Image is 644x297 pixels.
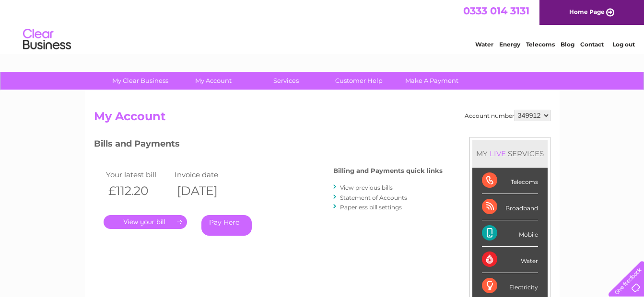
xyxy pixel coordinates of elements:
h3: Bills and Payments [94,137,443,154]
a: . [104,215,187,229]
a: Telecoms [526,41,555,48]
div: LIVE [488,149,508,158]
div: Account number [465,110,550,121]
a: Make A Payment [392,72,471,90]
a: Customer Help [319,72,398,90]
div: Broadband [482,194,538,220]
a: View previous bills [340,184,393,191]
div: MY SERVICES [472,140,548,167]
th: £112.20 [104,181,173,201]
h4: Billing and Payments quick links [333,167,443,174]
div: Water [482,247,538,273]
img: logo.png [23,25,71,54]
a: Statement of Accounts [340,194,407,201]
td: Invoice date [172,168,241,181]
a: Log out [612,41,635,48]
a: Contact [580,41,604,48]
div: Clear Business is a trading name of Verastar Limited (registered in [GEOGRAPHIC_DATA] No. 3667643... [96,5,549,46]
td: Your latest bill [104,168,173,181]
div: Telecoms [482,168,538,194]
a: 0333 014 3131 [463,5,529,17]
a: My Account [174,72,253,90]
a: Water [475,41,493,48]
div: Mobile [482,220,538,247]
a: Services [246,72,326,90]
a: Blog [561,41,574,48]
h2: My Account [94,110,550,128]
a: My Clear Business [101,72,180,90]
a: Energy [499,41,520,48]
a: Paperless bill settings [340,204,402,211]
th: [DATE] [172,181,241,201]
a: Pay Here [201,215,252,236]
